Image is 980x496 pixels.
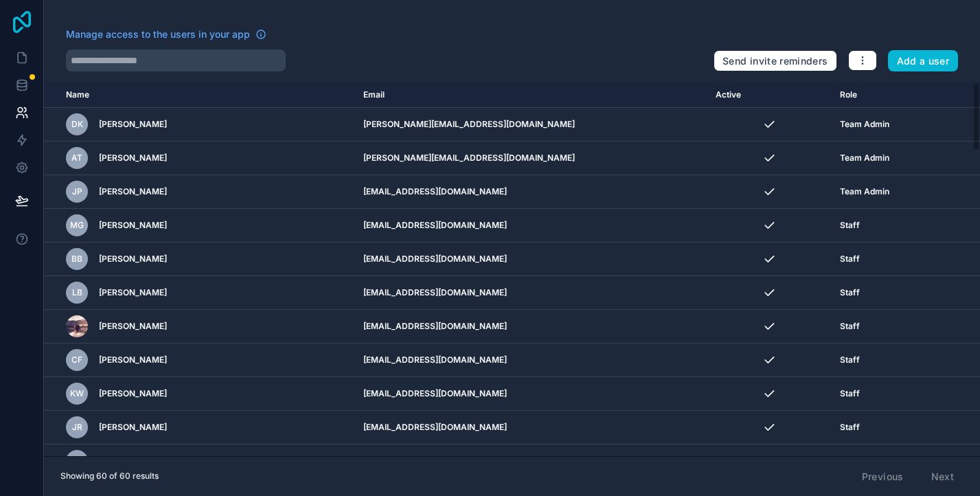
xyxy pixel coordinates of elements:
span: Staff [840,354,860,365]
span: Team Admin [840,119,889,130]
span: Staff [840,422,860,433]
span: [PERSON_NAME] [99,388,167,399]
button: Add a user [888,50,959,72]
span: [PERSON_NAME] [99,186,167,197]
span: [PERSON_NAME] [99,422,167,433]
span: BB [71,253,82,264]
td: [EMAIL_ADDRESS][DOMAIN_NAME] [355,310,707,343]
span: MG [70,220,84,231]
span: Staff [840,388,860,399]
td: [EMAIL_ADDRESS][DOMAIN_NAME] [355,209,707,243]
span: [PERSON_NAME] [99,253,167,264]
span: [PERSON_NAME] [99,321,167,332]
span: Staff [840,321,860,332]
span: Seasonal [840,455,876,466]
th: Email [355,82,707,108]
td: [EMAIL_ADDRESS][DOMAIN_NAME] [355,175,707,209]
span: Manage access to the users in your app [66,27,250,41]
th: Active [707,82,832,108]
td: [PERSON_NAME][EMAIL_ADDRESS][DOMAIN_NAME] [355,108,707,142]
span: Staff [840,220,860,231]
td: [EMAIL_ADDRESS][DOMAIN_NAME] [355,243,707,276]
a: Manage access to the users in your app [66,27,266,41]
div: scrollable content [44,82,980,456]
span: DK [71,119,83,130]
span: AT [71,153,82,164]
span: LB [72,287,82,298]
span: [PERSON_NAME] [99,119,167,130]
span: Staff [840,253,860,264]
span: JP [72,186,82,197]
span: Staff [840,287,860,298]
span: KW [70,388,84,399]
span: CF [71,354,82,365]
td: [EMAIL_ADDRESS][DOMAIN_NAME] [355,377,707,411]
span: [PERSON_NAME] [99,153,167,164]
button: Send invite reminders [714,50,836,72]
th: Role [832,82,933,108]
span: JC [71,455,82,466]
span: [PERSON_NAME] [99,220,167,231]
span: Showing 60 of 60 results [60,471,159,482]
span: [PERSON_NAME] [99,287,167,298]
span: Team Admin [840,186,889,197]
span: JR [72,422,82,433]
span: [PERSON_NAME] [99,354,167,365]
td: [EMAIL_ADDRESS][DOMAIN_NAME] [355,276,707,310]
td: [EMAIL_ADDRESS][DOMAIN_NAME] [355,343,707,377]
th: Name [44,82,355,108]
span: [PERSON_NAME] [99,455,167,466]
td: [EMAIL_ADDRESS][DOMAIN_NAME] [355,411,707,444]
span: Team Admin [840,153,889,164]
td: [PERSON_NAME][EMAIL_ADDRESS][DOMAIN_NAME] [355,142,707,175]
td: [EMAIL_ADDRESS][DOMAIN_NAME] [355,444,707,478]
